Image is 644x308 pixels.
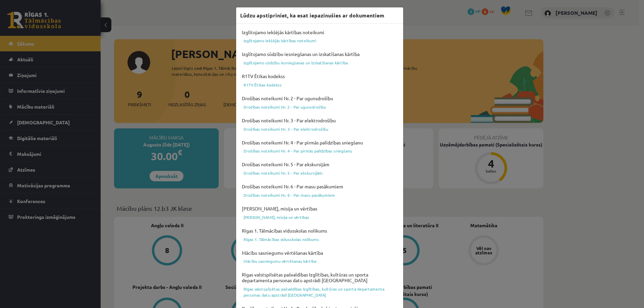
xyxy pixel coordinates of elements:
[240,125,399,133] a: Drošības noteikumi Nr. 3 - Par elektrodrošību
[240,169,399,177] a: Drošības noteikumi Nr. 5 - Par ekskursijām
[240,226,399,235] h4: Rīgas 1. Tālmācības vidusskolas nolikums
[240,11,384,19] h3: Lūdzu apstipriniet, ka esat iepazinušies ar dokumentiem
[240,103,399,111] a: Drošības noteikumi Nr. 2 - Par ugunsdrošību
[240,147,399,155] a: Drošības noteikumi Nr. 4 - Par pirmās palīdzības sniegšanu
[240,182,399,191] h4: Drošības noteikumi Nr. 6 - Par masu pasākumiem
[240,248,399,257] h4: Mācību sasniegumu vērtēšanas kārtība
[240,59,399,67] a: Izglītojamo sūdzību iesniegšanas un izskatīšanas kārtība
[240,285,399,299] a: Rīgas valstspilsētas pašvaldības Izglītības, kultūras un sporta departamenta personas datu apstrā...
[240,191,399,199] a: Drošības noteikumi Nr. 6 - Par masu pasākumiem
[240,257,399,265] a: Mācību sasniegumu vērtēšanas kārtība
[240,94,399,103] h4: Drošības noteikumi Nr. 2 - Par ugunsdrošību
[240,116,399,125] h4: Drošības noteikumi Nr. 3 - Par elektrodrošību
[240,204,399,213] h4: [PERSON_NAME], misija un vērtības
[240,28,399,37] h4: Izglītojamo iekšējās kārtības noteikumi
[240,213,399,221] a: [PERSON_NAME], misija un vērtības
[240,72,399,81] h4: R1TV Ētikas kodekss
[240,50,399,59] h4: Izglītojamo sūdzību iesniegšanas un izskatīšanas kārtība
[240,270,399,285] h4: Rīgas valstspilsētas pašvaldības Izglītības, kultūras un sporta departamenta personas datu apstrā...
[240,81,399,89] a: R1TV Ētikas kodekss
[240,138,399,147] h4: Drošības noteikumi Nr. 4 - Par pirmās palīdzības sniegšanu
[240,37,399,45] a: Izglītojamo iekšējās kārtības noteikumi
[240,235,399,243] a: Rīgas 1. Tālmācības vidusskolas nolikums
[240,160,399,169] h4: Drošības noteikumi Nr. 5 - Par ekskursijām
